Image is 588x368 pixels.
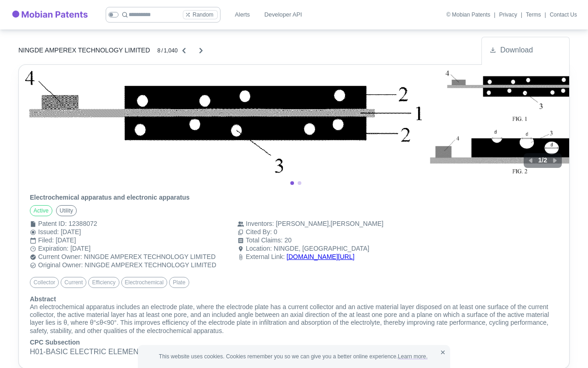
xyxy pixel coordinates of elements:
div: electrochemical [121,277,168,288]
span: electrochemical [122,278,167,287]
span: efficiency [89,278,119,287]
a: Developer API [261,6,306,23]
div: NINGDE, [GEOGRAPHIC_DATA] [274,245,430,253]
img: US12388072-20250812-D00000.png [23,69,424,175]
div: [DATE] [61,228,223,236]
span: current [61,278,86,287]
div: Inventors : [246,220,274,228]
h6: Electrochemical apparatus and electronic apparatus [30,194,558,201]
a: Privacy [499,12,517,17]
div: Current Owner : [38,253,82,261]
div: Patent ID : [38,220,67,228]
div: efficiency [88,277,119,288]
button: Random [183,10,217,19]
a: Contact Us [550,12,577,17]
h6: CPC Subsection [30,339,558,346]
div: 1,040 [164,48,178,53]
div: 12388072 [68,220,223,228]
div: plate [169,277,189,288]
div: External Link : [246,253,285,261]
a: NINGDE AMPEREX TECHNOLOGY LIMITED [85,261,216,269]
div: 0 [274,228,430,236]
div: Original Owner : [38,261,83,270]
div: 8 [158,48,161,53]
div: | [494,11,495,19]
a: NINGDE AMPEREX TECHNOLOGY LIMITED [18,39,150,62]
a: [DOMAIN_NAME][URL] [287,253,355,260]
div: current [61,277,86,288]
a: NINGDE AMPEREX TECHNOLOGY LIMITED [84,253,216,260]
div: Expiration : [38,245,68,253]
a: [PERSON_NAME] [331,220,384,227]
div: Total Claims : [246,236,283,245]
div: Cited By : [246,228,272,236]
a: Learn more. [398,353,428,360]
p: An electrochemical apparatus includes an electrode plate, where the electrode plate has a current... [30,303,558,334]
span: This website uses cookies. Cookies remember you so we can give you a better online experience. [159,352,429,361]
div: Filed : [38,236,54,245]
div: collector [30,277,59,288]
a: Terms [526,12,541,17]
div: [DATE] [70,245,223,253]
a: [PERSON_NAME] [276,220,328,227]
span: plate [170,278,188,287]
div: Location : [246,245,272,253]
p: H01 - BASIC ELECTRIC ELEMENTS [30,346,558,357]
h6: 1 / 2 [538,156,547,164]
div: / [161,48,163,53]
a: Download [489,45,569,56]
div: © Mobian Patents [447,12,491,17]
div: | [521,11,522,19]
span: collector [30,278,58,287]
h6: Abstract [30,295,558,303]
span: Download [500,45,533,56]
div: Issued : [38,228,59,236]
div: [DATE] [56,236,223,244]
div: 20 [284,236,430,244]
div: , [276,220,430,228]
div: | [545,11,546,19]
a: Alerts [228,6,257,23]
